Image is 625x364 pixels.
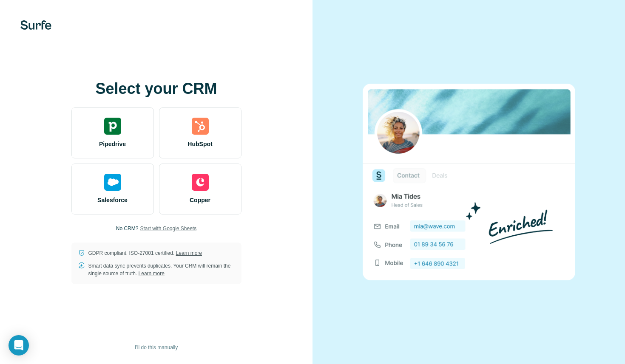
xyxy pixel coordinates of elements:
[99,140,126,148] span: Pipedrive
[9,335,29,356] div: Open Intercom Messenger
[88,249,202,257] p: GDPR compliant. ISO-27001 certified.
[176,250,202,256] a: Learn more
[71,80,241,97] h1: Select your CRM
[187,140,212,148] span: HubSpot
[88,262,235,277] p: Smart data sync prevents duplicates. Your CRM will remain the single source of truth.
[104,118,121,135] img: pipedrive's logo
[97,196,128,204] span: Salesforce
[129,341,184,354] button: I’ll do this manually
[190,196,210,204] span: Copper
[192,174,209,191] img: copper's logo
[139,271,165,277] a: Learn more
[363,84,575,280] img: none image
[135,344,178,351] span: I’ll do this manually
[140,225,196,232] button: Start with Google Sheets
[192,118,209,135] img: hubspot's logo
[116,225,139,232] p: No CRM?
[20,20,51,30] img: Surfe's logo
[104,174,121,191] img: salesforce's logo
